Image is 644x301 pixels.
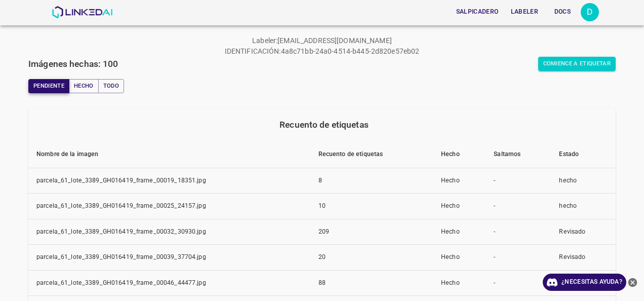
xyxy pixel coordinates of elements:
td: parcela_61_lote_3389_GH016419_frame_00039_37704.jpg [28,245,310,271]
th: Hecho [433,141,486,168]
a: ¿Necesitas ayuda? [543,274,626,291]
button: Comience a etiquetar [538,57,616,71]
th: Saltamos [486,141,551,168]
td: - [486,219,551,245]
h6: Imágenes hechas: 100 [28,57,118,71]
font: Comience a etiquetar [543,59,611,69]
td: parcela_61_lote_3389_GH016419_frame_00019_18351.jpg [28,168,310,194]
font: Docs [554,8,571,15]
a: Docs [544,2,581,22]
td: Revisado [551,245,616,271]
font: Todo [103,81,119,91]
td: 209 [310,219,433,245]
button: Hecho [69,79,99,93]
font: Labeler [511,8,538,15]
td: Hecho [433,168,486,194]
th: Recuento de etiquetas [310,141,433,168]
button: Todo [98,79,124,93]
button: Docs [546,4,579,20]
button: Pendiente [28,79,69,93]
td: 20 [310,245,433,271]
td: Hecho [433,219,486,245]
td: Revisado [551,219,616,245]
font: Pendiente [33,81,64,91]
td: - [486,194,551,219]
td: Hecho [433,194,486,219]
td: Hecho [433,270,486,296]
td: parcela_61_lote_3389_GH016419_frame_00046_44477.jpg [28,270,310,296]
td: hecho [551,168,616,194]
p: Labeler : [252,35,277,46]
td: parcela_61_lote_3389_GH016419_frame_00025_24157.jpg [28,194,310,219]
td: 88 [310,270,433,296]
button: Salpicadero [452,4,503,20]
a: Labeler [505,2,544,22]
td: 8 [310,168,433,194]
td: Revisado [551,270,616,296]
p: [EMAIL_ADDRESS][DOMAIN_NAME] [277,35,392,46]
td: Hecho [433,245,486,271]
td: - [486,168,551,194]
font: ¿Necesitas ayuda? [561,277,622,287]
font: Salpicadero [456,8,499,15]
th: Estado [551,141,616,168]
font: Hecho [74,81,94,91]
button: Abrir configuración [581,3,599,21]
p: 4a8c71bb-24a0-4514-b445-2d820e57eb02 [281,46,420,57]
p: IDENTIFICACIÓN: [225,46,281,57]
div: Recuento de etiquetas [36,118,612,132]
td: hecho [551,194,616,219]
img: Linked AI [52,6,113,18]
td: - [486,270,551,296]
div: D [581,3,599,21]
button: Cerrar Ayuda [626,274,639,291]
td: parcela_61_lote_3389_GH016419_frame_00032_30930.jpg [28,219,310,245]
th: Nombre de la imagen [28,141,310,168]
button: Labeler [507,4,542,20]
td: - [486,245,551,271]
td: 10 [310,194,433,219]
a: Salpicadero [450,2,505,22]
